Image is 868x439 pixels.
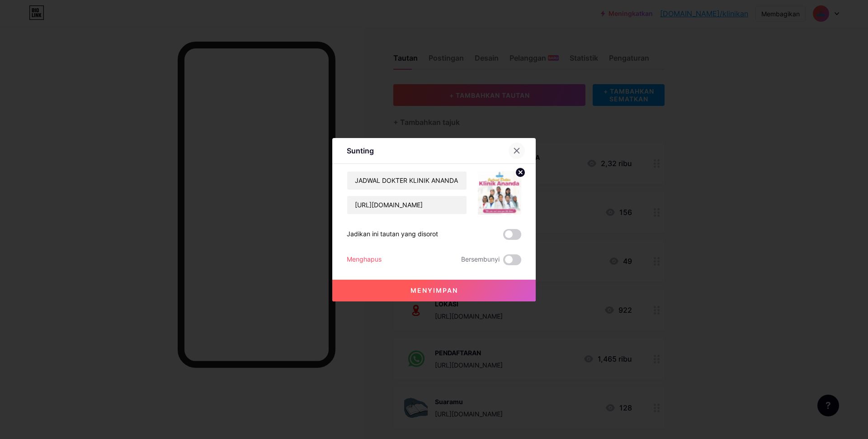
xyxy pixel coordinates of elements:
[347,196,467,214] input: Alamat URL
[478,171,521,215] img: tautan_thumbnail
[410,286,458,294] font: Menyimpan
[347,172,467,190] input: Judul
[347,230,438,238] font: Jadikan ini tautan yang disorot
[347,146,374,155] font: Sunting
[461,255,500,263] font: Bersembunyi
[332,280,536,301] button: Menyimpan
[347,255,382,263] font: Menghapus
